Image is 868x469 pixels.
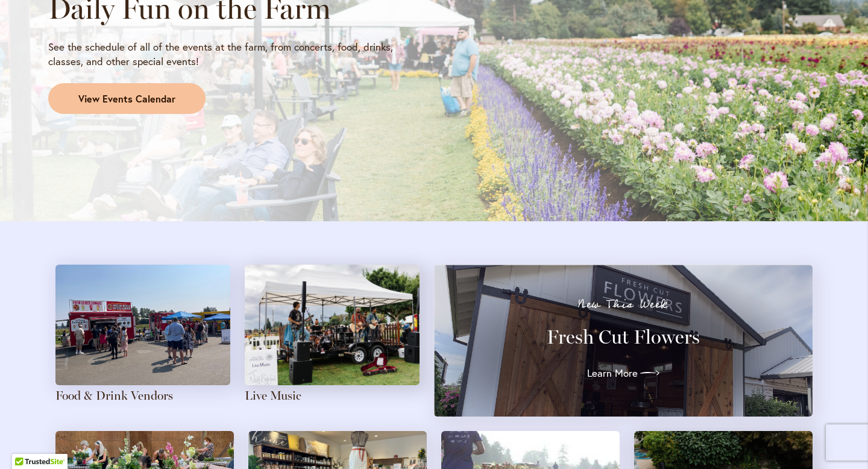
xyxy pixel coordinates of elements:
[55,388,173,403] a: Food & Drink Vendors
[48,83,206,115] a: View Events Calendar
[78,92,175,106] span: View Events Calendar
[587,366,638,380] span: Learn More
[587,364,659,383] a: Learn More
[245,265,420,385] img: A four-person band plays with a field of pink dahlias in the background
[456,325,791,349] h3: Fresh Cut Flowers
[55,265,230,385] img: Attendees gather around food trucks on a sunny day at the farm
[48,40,423,69] p: See the schedule of all of the events at the farm, from concerts, food, drinks, classes, and othe...
[245,388,301,403] a: Live Music
[456,298,791,310] p: New This Week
